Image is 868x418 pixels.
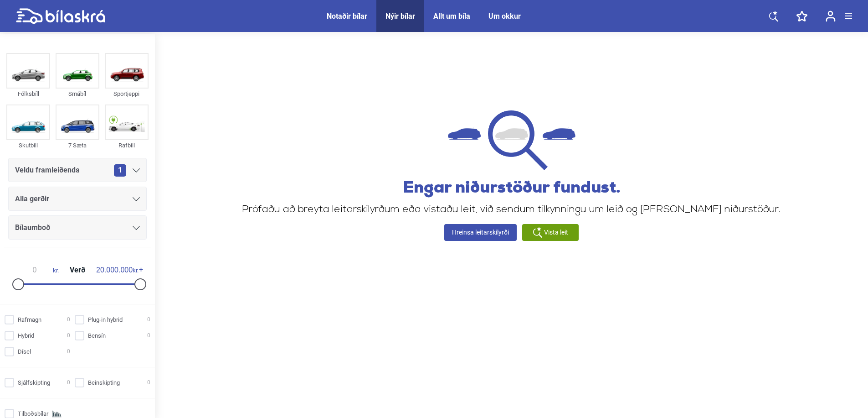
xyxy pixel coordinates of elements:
span: Hybrid [18,331,34,340]
img: not found [448,110,575,170]
span: 1 [114,164,126,177]
span: Bensín [88,331,106,340]
span: kr. [16,266,59,274]
a: Um okkur [488,12,521,21]
span: Bílaumboð [15,221,50,234]
span: 0 [147,331,150,340]
span: 0 [147,315,150,324]
div: Smábíl [56,89,99,99]
span: Alla gerðir [15,193,49,205]
span: Veldu framleiðenda [15,164,80,177]
span: Vista leit [544,228,568,237]
span: 0 [67,331,70,340]
div: Rafbíll [105,140,149,151]
a: Nýir bílar [385,12,415,21]
p: Prófaðu að breyta leitarskilyrðum eða vistaðu leit, við sendum tilkynningu um leið og [PERSON_NAM... [242,205,781,215]
div: 7 Sæta [56,140,99,151]
span: 0 [147,378,150,387]
a: Notaðir bílar [327,12,367,21]
span: Beinskipting [88,378,120,387]
span: 0 [67,315,70,324]
span: Verð [67,266,87,274]
a: Allt um bíla [433,12,470,21]
div: Fólksbíll [6,89,50,99]
img: user-login.svg [826,10,836,22]
span: Plug-in hybrid [88,315,123,324]
span: 0 [67,347,70,356]
span: Dísel [18,347,31,356]
span: 0 [67,378,70,387]
h2: Engar niðurstöður fundust. [242,179,781,198]
span: kr. [96,266,139,274]
a: Hreinsa leitarskilyrði [444,224,517,241]
div: Sportjeppi [105,89,149,99]
span: Sjálfskipting [18,378,50,387]
div: Skutbíll [6,140,50,151]
span: Rafmagn [18,315,41,324]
